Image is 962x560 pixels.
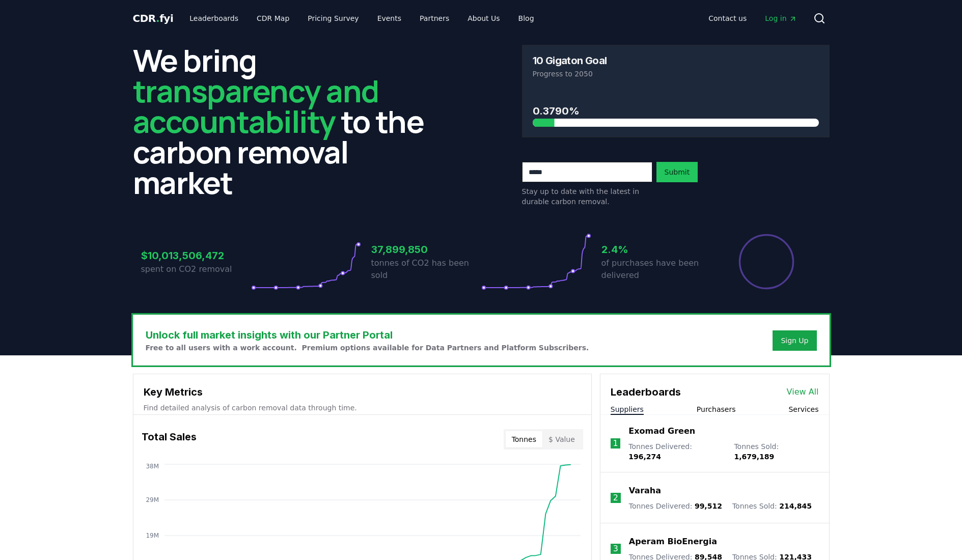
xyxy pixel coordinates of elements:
a: Partners [411,9,457,27]
a: Log in [757,9,805,27]
p: Tonnes Delivered : [628,441,724,462]
h3: Key Metrics [144,384,581,400]
p: Stay up to date with the latest in durable carbon removal. [522,186,652,207]
a: Varaha [629,485,661,497]
p: 1 [613,437,618,450]
span: 214,845 [779,502,812,510]
button: Purchasers [697,404,736,414]
tspan: 29M [146,496,159,503]
h3: $10,013,506,472 [141,248,251,263]
span: . [156,12,159,24]
tspan: 38M [146,463,159,470]
a: Pricing Survey [299,9,367,27]
a: Sign Up [781,335,808,346]
span: Log in [765,13,796,23]
h3: Total Sales [142,429,197,450]
button: Sign Up [773,330,816,351]
h3: Leaderboards [611,384,681,400]
p: spent on CO2 removal [141,263,251,275]
h3: 10 Gigaton Goal [533,55,607,66]
div: Percentage of sales delivered [738,233,795,290]
span: 99,512 [695,502,722,510]
p: 3 [613,543,618,555]
a: CDR.fyi [133,11,174,25]
p: Tonnes Sold : [734,441,818,462]
a: Leaderboards [181,9,246,27]
span: 1,679,189 [734,453,774,461]
p: Free to all users with a work account. Premium options available for Data Partners and Platform S... [146,343,589,353]
p: Tonnes Sold : [732,501,812,511]
a: View All [787,386,819,398]
a: Exomad Green [628,425,695,437]
button: $ Value [542,431,581,447]
a: Events [369,9,409,27]
button: Services [788,404,818,414]
button: Suppliers [611,404,644,414]
span: 196,274 [628,453,661,461]
p: Tonnes Delivered : [629,501,722,511]
span: CDR fyi [133,12,174,24]
nav: Main [700,9,805,27]
a: About Us [459,9,508,27]
a: Blog [510,9,542,27]
nav: Main [181,9,542,27]
h3: 2.4% [601,242,711,257]
p: Find detailed analysis of carbon removal data through time. [144,403,581,413]
button: Tonnes [506,431,542,447]
span: transparency and accountability [133,70,379,142]
button: Submit [656,162,698,182]
h2: We bring to the carbon removal market [133,45,441,198]
h3: 37,899,850 [371,242,481,257]
a: Contact us [700,9,755,27]
h3: Unlock full market insights with our Partner Portal [146,327,589,343]
p: 2 [613,492,618,504]
h3: 0.3790% [533,103,819,119]
a: Aperam BioEnergia [629,536,717,548]
p: Progress to 2050 [533,69,819,79]
tspan: 19M [146,532,159,539]
p: of purchases have been delivered [601,257,711,282]
a: CDR Map [249,9,297,27]
p: tonnes of CO2 has been sold [371,257,481,282]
